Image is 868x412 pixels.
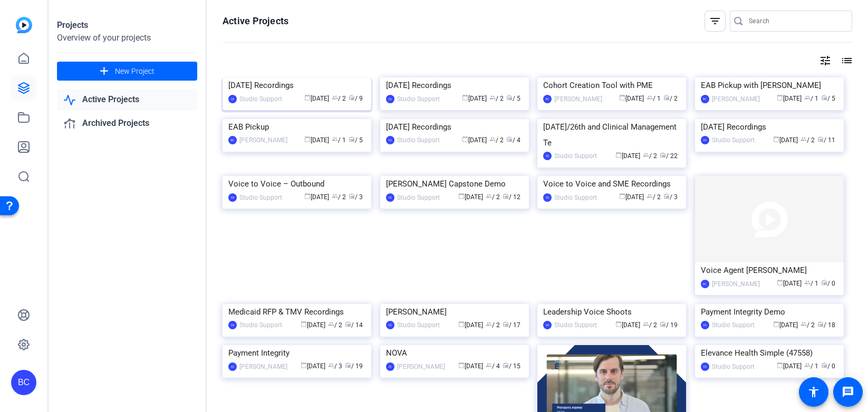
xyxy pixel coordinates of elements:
[462,94,468,101] span: calendar_today
[821,95,835,102] span: / 5
[239,320,282,330] div: Studio Support
[554,94,602,104] div: [PERSON_NAME]
[489,136,504,144] span: / 2
[701,136,709,144] div: SS
[11,370,36,395] div: BC
[332,94,338,101] span: group
[801,321,815,329] span: / 2
[462,136,487,144] span: [DATE]
[228,193,237,202] div: SS
[458,321,465,327] span: calendar_today
[332,136,338,142] span: group
[647,95,661,102] span: / 1
[712,135,755,145] div: Studio Support
[349,95,363,102] span: / 9
[57,89,197,111] a: Active Projects
[397,135,440,145] div: Studio Support
[228,345,365,361] div: Payment Integrity
[712,279,760,289] div: [PERSON_NAME]
[749,15,844,27] input: Search
[228,304,365,320] div: Medicaid RFP & TMV Recordings
[840,54,852,67] mat-icon: list
[712,361,755,372] div: Studio Support
[777,95,802,102] span: [DATE]
[773,136,798,144] span: [DATE]
[503,193,520,201] span: / 12
[701,304,838,320] div: Payment Integrity Demo
[462,95,487,102] span: [DATE]
[458,362,465,368] span: calendar_today
[57,62,197,81] button: New Project
[228,77,365,93] div: [DATE] Recordings
[345,362,363,370] span: / 19
[801,136,815,144] span: / 2
[304,95,329,102] span: [DATE]
[554,320,597,330] div: Studio Support
[643,321,649,327] span: group
[543,95,552,103] div: BC
[386,362,394,371] div: JG
[821,362,827,368] span: radio
[57,113,197,134] a: Archived Projects
[777,94,783,101] span: calendar_today
[660,321,666,327] span: radio
[615,152,622,158] span: calendar_today
[397,192,440,203] div: Studio Support
[503,362,520,370] span: / 15
[817,136,835,144] span: / 11
[223,15,288,27] h1: Active Projects
[386,304,523,320] div: [PERSON_NAME]
[301,362,307,368] span: calendar_today
[349,136,363,144] span: / 5
[773,321,798,329] span: [DATE]
[349,193,355,199] span: radio
[328,321,334,327] span: group
[701,362,709,371] div: SS
[554,192,597,203] div: Studio Support
[486,362,492,368] span: group
[817,321,835,329] span: / 18
[228,136,237,144] div: BC
[239,135,287,145] div: [PERSON_NAME]
[345,321,363,329] span: / 14
[332,193,338,199] span: group
[98,65,111,78] mat-icon: add
[647,94,653,101] span: group
[228,362,237,371] div: JG
[489,95,504,102] span: / 2
[304,193,311,199] span: calendar_today
[349,94,355,101] span: radio
[462,136,468,142] span: calendar_today
[486,321,500,329] span: / 2
[801,321,807,327] span: group
[503,321,509,327] span: radio
[328,362,342,370] span: / 3
[804,279,811,286] span: group
[397,361,445,372] div: [PERSON_NAME]
[817,136,824,142] span: radio
[458,362,483,370] span: [DATE]
[301,321,325,329] span: [DATE]
[701,280,709,288] div: BC
[332,136,346,144] span: / 1
[543,193,552,202] div: SS
[660,321,678,329] span: / 19
[397,94,440,104] div: Studio Support
[228,119,365,135] div: EAB Pickup
[615,152,640,160] span: [DATE]
[663,95,678,102] span: / 2
[817,321,824,327] span: radio
[506,136,513,142] span: radio
[301,321,307,327] span: calendar_today
[458,321,483,329] span: [DATE]
[503,193,509,199] span: radio
[647,193,661,201] span: / 2
[386,119,523,135] div: [DATE] Recordings
[228,321,237,329] div: SS
[660,152,678,160] span: / 22
[663,193,678,201] span: / 3
[701,119,838,135] div: [DATE] Recordings
[506,136,520,144] span: / 4
[619,95,644,102] span: [DATE]
[386,193,394,202] div: SS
